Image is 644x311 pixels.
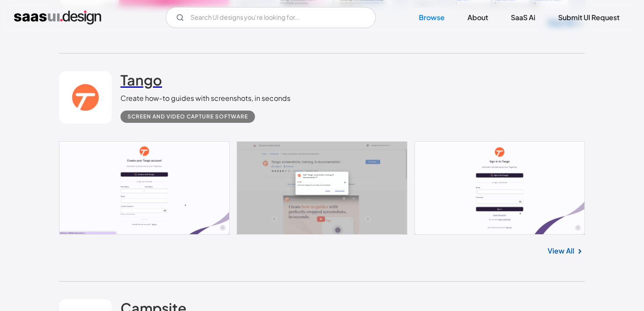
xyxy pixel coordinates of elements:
a: Submit UI Request [548,8,630,27]
a: SaaS Ai [500,8,546,27]
div: Create how-to guides with screenshots, in seconds [120,93,290,104]
a: home [14,11,101,25]
a: About [457,8,499,27]
input: Search UI designs you're looking for... [166,7,376,28]
h2: Tango [120,71,162,89]
form: Email Form [166,7,376,28]
a: Browse [408,8,455,27]
a: Tango [120,71,162,93]
div: Screen and Video Capture Software [127,111,248,122]
a: View All [548,246,574,256]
